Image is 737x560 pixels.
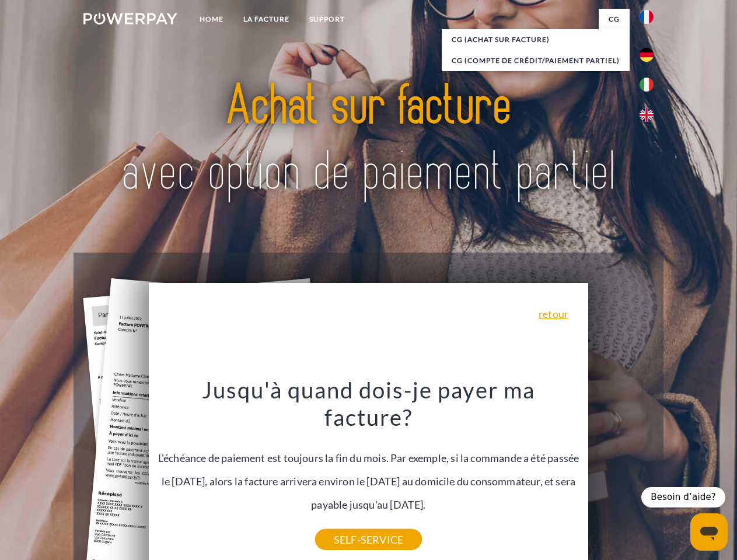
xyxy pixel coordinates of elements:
[442,29,630,50] a: CG (achat sur facture)
[640,48,654,62] img: de
[156,376,582,432] h3: Jusqu'à quand dois-je payer ma facture?
[641,487,725,508] div: Besoin d’aide?
[190,9,233,30] a: Home
[640,108,654,122] img: en
[640,10,654,24] img: fr
[690,513,728,551] iframe: Bouton de lancement de la fenêtre de messagerie, conversation en cours
[315,529,422,550] a: SELF-SERVICE
[299,9,355,30] a: Support
[83,13,177,24] img: logo-powerpay-white.svg
[442,50,630,71] a: CG (Compte de crédit/paiement partiel)
[599,9,630,30] a: CG
[156,376,582,540] div: L'échéance de paiement est toujours la fin du mois. Par exemple, si la commande a été passée le [...
[111,56,626,223] img: title-powerpay_fr.svg
[640,78,654,92] img: it
[539,309,568,319] a: retour
[233,9,299,30] a: LA FACTURE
